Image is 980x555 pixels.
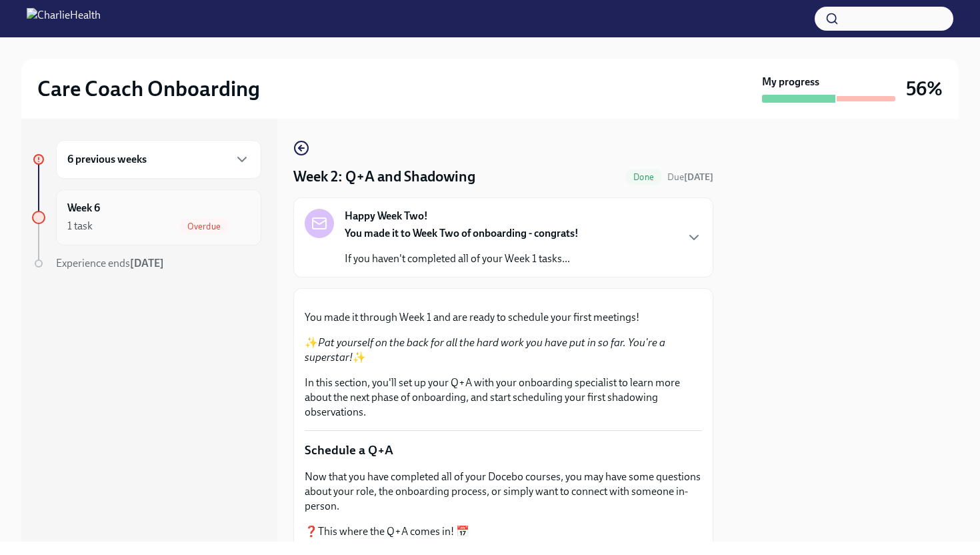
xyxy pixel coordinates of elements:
[625,172,662,182] span: Done
[305,524,702,539] p: ❓This where the Q+A comes in! 📅
[762,75,819,89] strong: My progress
[684,171,713,183] strong: [DATE]
[345,251,579,266] p: If you haven't completed all of your Week 1 tasks...
[27,8,101,29] img: CharlieHealth
[345,209,428,223] strong: Happy Week Two!
[32,189,261,245] a: Week 61 taskOverdue
[667,171,713,183] span: August 25th, 2025 09:00
[906,77,943,101] h3: 56%
[67,152,147,167] h6: 6 previous weeks
[345,227,579,239] strong: You made it to Week Two of onboarding - congrats!
[56,257,164,269] span: Experience ends
[67,201,100,215] h6: Week 6
[37,75,260,102] h2: Care Coach Onboarding
[667,171,713,183] span: Due
[305,442,702,459] p: Schedule a Q+A
[305,336,665,364] em: Pat yourself on the back for all the hard work you have put in so far. You're a superstar!
[305,336,702,365] p: ✨ ✨
[67,219,93,233] div: 1 task
[305,470,702,514] p: Now that you have completed all of your Docebo courses, you may have some questions about your ro...
[305,376,702,420] p: In this section, you'll set up your Q+A with your onboarding specialist to learn more about the n...
[179,221,229,231] span: Overdue
[130,257,164,269] strong: [DATE]
[305,310,702,325] p: You made it through Week 1 and are ready to schedule your first meetings!
[56,140,261,179] div: 6 previous weeks
[293,167,475,187] h4: Week 2: Q+A and Shadowing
